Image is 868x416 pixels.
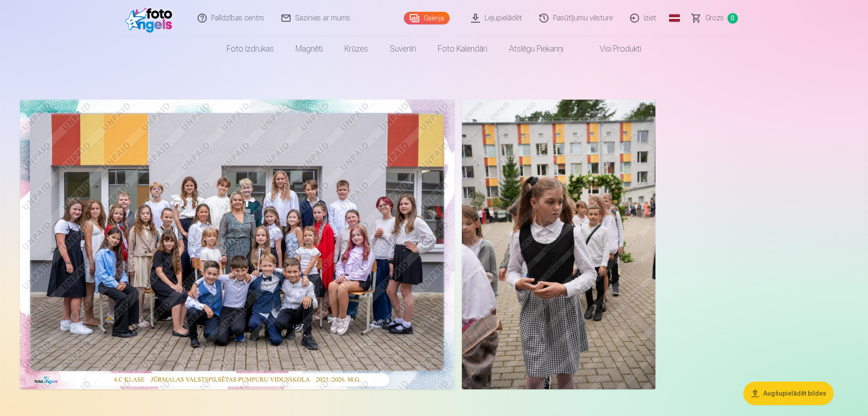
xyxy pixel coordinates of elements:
[727,13,738,24] span: 0
[216,36,285,62] a: Foto izdrukas
[379,36,427,62] a: Suvenīri
[743,382,834,405] button: Augšupielādēt bildes
[334,36,379,62] a: Krūzes
[125,4,177,33] img: /fa3
[404,12,450,24] a: Galerija
[498,36,574,62] a: Atslēgu piekariņi
[285,36,334,62] a: Magnēti
[705,13,724,24] span: Grozs
[427,36,498,62] a: Foto kalendāri
[574,36,652,62] a: Visi produkti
